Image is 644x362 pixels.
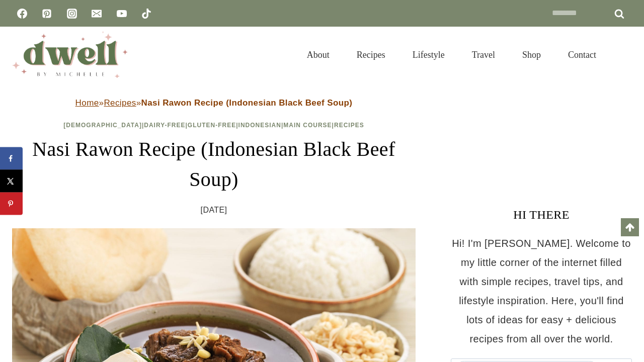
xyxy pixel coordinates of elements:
a: TikTok [136,4,156,24]
a: Home [75,98,99,108]
a: Main Course [283,122,332,129]
button: View Search Form [615,46,632,63]
p: Hi! I'm [PERSON_NAME]. Welcome to my little corner of the internet filled with simple recipes, tr... [451,234,632,348]
a: Pinterest [37,4,57,24]
span: » » [75,98,353,108]
a: Indonesian [238,122,281,129]
strong: Nasi Rawon Recipe (Indonesian Black Beef Soup) [141,98,353,108]
a: Gluten-Free [188,122,236,129]
a: Recipes [343,37,399,72]
a: About [293,37,343,72]
a: Lifestyle [399,37,458,72]
a: Facebook [12,4,32,24]
a: Dairy-Free [144,122,185,129]
h1: Nasi Rawon Recipe (Indonesian Black Beef Soup) [12,134,416,195]
a: Contact [554,37,610,72]
img: DWELL by michelle [12,32,128,78]
a: Email [87,4,107,24]
a: Scroll to top [621,218,639,236]
a: Shop [509,37,554,72]
a: Travel [458,37,509,72]
a: Recipes [334,122,364,129]
h3: HI THERE [451,206,632,224]
a: YouTube [112,4,132,24]
span: | | | | | [63,122,364,129]
a: Instagram [62,4,82,24]
a: Recipes [104,98,136,108]
nav: Primary Navigation [293,37,610,72]
a: [DEMOGRAPHIC_DATA] [63,122,142,129]
time: [DATE] [201,203,227,218]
